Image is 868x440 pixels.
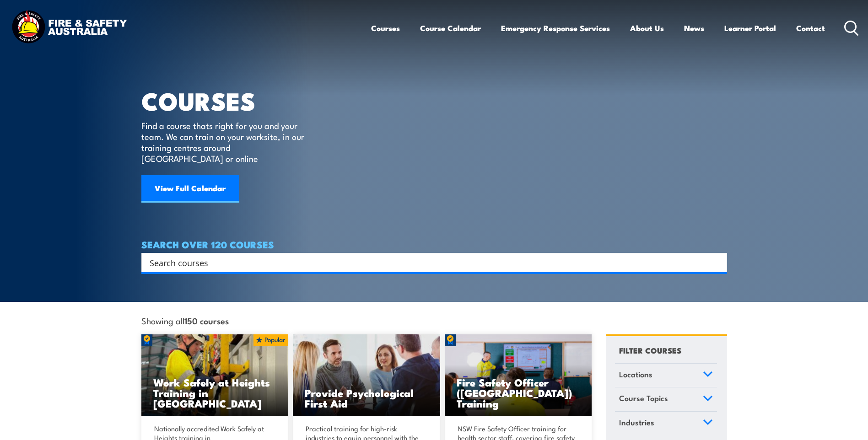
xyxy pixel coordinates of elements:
[293,334,440,417] img: Mental Health First Aid Training Course from Fire & Safety Australia
[619,416,654,429] span: Industries
[457,377,580,408] h3: Fire Safety Officer ([GEOGRAPHIC_DATA]) Training
[619,344,681,356] h4: FILTER COURSES
[293,334,440,417] a: Provide Psychological First Aid
[615,364,717,387] a: Locations
[630,16,664,40] a: About Us
[150,256,707,269] input: Search input
[615,387,717,411] a: Course Topics
[141,316,229,325] span: Showing all
[684,16,704,40] a: News
[153,377,277,408] h3: Work Safely at Heights Training in [GEOGRAPHIC_DATA]
[619,368,652,381] span: Locations
[615,412,717,435] a: Industries
[445,334,592,417] img: Fire Safety Advisor
[141,239,727,249] h4: SEARCH OVER 120 COURSES
[796,16,825,40] a: Contact
[151,256,709,269] form: Search form
[141,334,289,417] a: Work Safely at Heights Training in [GEOGRAPHIC_DATA]
[711,256,724,269] button: Search magnifier button
[420,16,481,40] a: Course Calendar
[371,16,400,40] a: Courses
[184,314,229,327] strong: 150 courses
[619,392,668,404] span: Course Topics
[305,387,428,408] h3: Provide Psychological First Aid
[501,16,610,40] a: Emergency Response Services
[141,175,239,203] a: View Full Calendar
[141,90,318,111] h1: COURSES
[724,16,776,40] a: Learner Portal
[141,120,308,164] p: Find a course thats right for you and your team. We can train on your worksite, in our training c...
[141,334,289,417] img: Work Safely at Heights Training (1)
[445,334,592,417] a: Fire Safety Officer ([GEOGRAPHIC_DATA]) Training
